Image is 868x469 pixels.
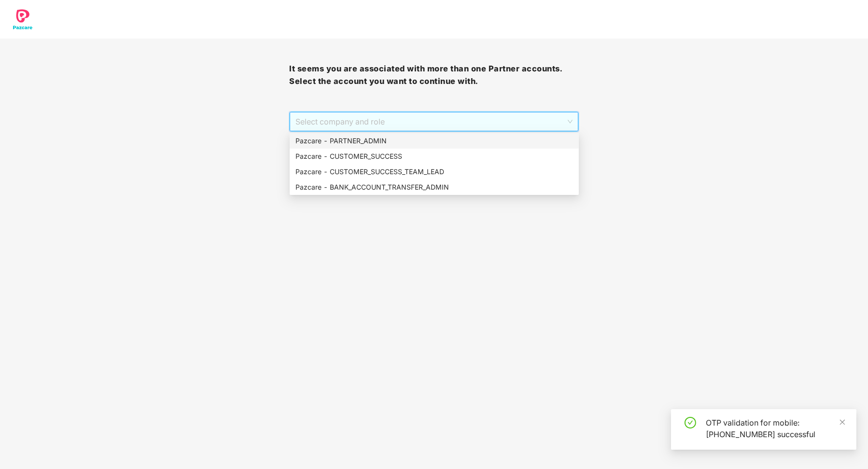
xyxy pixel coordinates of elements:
div: Pazcare - CUSTOMER_SUCCESS [295,151,573,162]
span: Select company and role [295,112,572,131]
div: Pazcare - CUSTOMER_SUCCESS_TEAM_LEAD [290,164,579,179]
span: close [839,419,846,426]
div: Pazcare - PARTNER_ADMIN [290,133,579,149]
h3: It seems you are associated with more than one Partner accounts. Select the account you want to c... [289,63,578,87]
div: Pazcare - BANK_ACCOUNT_TRANSFER_ADMIN [295,182,573,193]
div: Pazcare - PARTNER_ADMIN [295,136,573,146]
div: Pazcare - BANK_ACCOUNT_TRANSFER_ADMIN [290,179,579,195]
div: OTP validation for mobile: [PHONE_NUMBER] successful [706,417,845,440]
div: Pazcare - CUSTOMER_SUCCESS [290,149,579,164]
div: Pazcare - CUSTOMER_SUCCESS_TEAM_LEAD [295,166,573,177]
span: check-circle [685,417,696,428]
